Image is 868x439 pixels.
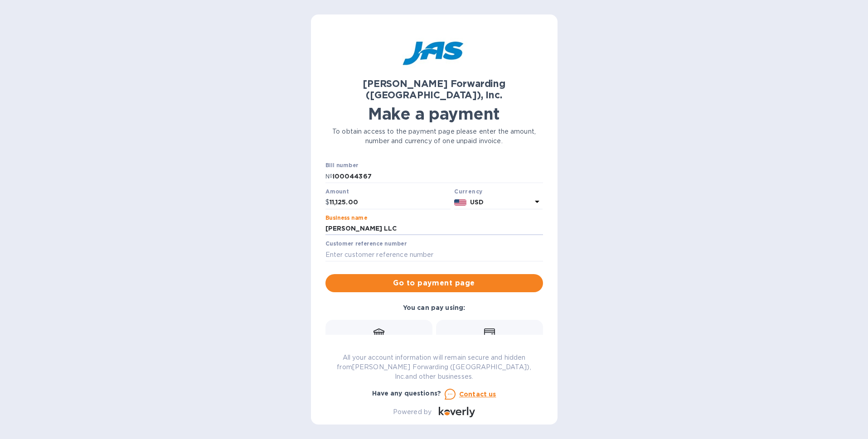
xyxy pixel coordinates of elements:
p: Powered by [393,407,432,417]
input: Enter business name [325,222,543,236]
p: $ [325,198,330,207]
span: Go to payment page [333,278,536,289]
img: USD [454,199,466,206]
h1: Make a payment [325,104,543,123]
p: № [325,172,333,181]
input: Enter customer reference number [325,248,543,261]
b: USD [470,198,484,206]
b: [PERSON_NAME] Forwarding ([GEOGRAPHIC_DATA]), Inc. [363,78,505,101]
input: Enter bill number [333,169,543,183]
u: Contact us [459,391,496,398]
label: Customer reference number [325,241,407,247]
b: You can pay using: [403,304,465,311]
p: All your account information will remain secure and hidden from [PERSON_NAME] Forwarding ([GEOGRA... [325,353,543,381]
button: Go to payment page [325,274,543,292]
input: 0.00 [330,196,451,209]
b: Have any questions? [372,390,441,397]
label: Amount [325,189,349,194]
label: Bill number [325,163,358,169]
b: Currency [454,188,482,195]
label: Business name [325,215,367,221]
p: To obtain access to the payment page please enter the amount, number and currency of one unpaid i... [325,127,543,146]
